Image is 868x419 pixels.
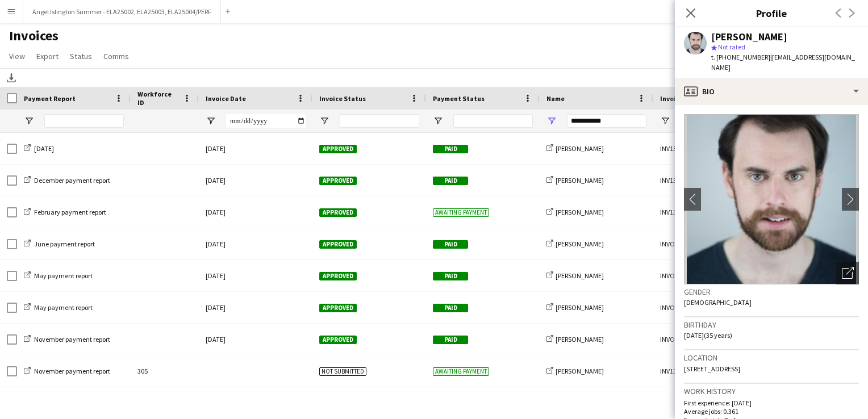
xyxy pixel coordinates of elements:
app-action-btn: Download [5,71,18,85]
span: Payment Report [24,94,76,103]
button: Open Filter Menu [660,116,670,126]
div: [DATE] [199,260,312,291]
span: [PERSON_NAME] [556,335,604,343]
span: Approved [319,145,357,153]
span: | [EMAIL_ADDRESS][DOMAIN_NAME] [711,53,855,72]
h3: Profile [675,6,868,20]
button: Open Filter Menu [319,116,329,126]
span: [PERSON_NAME] [556,303,604,312]
span: Not rated [718,43,745,51]
a: November payment report [24,367,110,375]
a: [DATE] [24,144,54,153]
div: INV130215-32928 [653,196,767,228]
div: INV130215-34416 [653,133,767,164]
span: [DATE] (35 years) [684,331,732,340]
input: Invoice Date Filter Input [226,114,306,128]
div: Bio [675,78,868,105]
span: Invoice Status [319,94,366,103]
div: INVOICE_130215_12507 [653,324,767,355]
h3: Gender [684,287,859,297]
span: Export [36,51,59,61]
span: Approved [319,304,357,312]
span: Paid [433,304,468,312]
span: November payment report [34,335,110,343]
span: Paid [433,240,468,249]
span: February payment report [34,208,106,216]
button: Open Filter Menu [206,116,216,126]
div: INVOICE_130215_15776 [653,260,767,291]
button: Open Filter Menu [433,116,443,126]
span: Workforce ID [137,90,178,107]
div: [DATE] [199,324,312,355]
span: [PERSON_NAME] [556,367,604,375]
span: Not submitted [319,367,366,376]
a: View [5,49,30,64]
span: [PERSON_NAME] [556,176,604,185]
span: [PERSON_NAME] [556,208,604,216]
span: May payment report [34,271,93,280]
span: [PERSON_NAME] [556,271,604,280]
input: Name Filter Input [567,114,646,128]
div: INV130215-12645 [653,355,767,387]
span: November payment report [34,367,110,375]
div: INVOICE_130215_16138 [653,292,767,323]
div: [DATE] [199,196,312,228]
span: [DEMOGRAPHIC_DATA] [684,298,752,307]
span: Invoice Date [206,94,246,103]
span: Paid [433,177,468,185]
a: Comms [99,49,133,64]
div: INV130215-31318 [653,165,767,196]
p: First experience: [DATE] [684,399,859,407]
div: INVOICE_130215_16359 [653,228,767,259]
span: [PERSON_NAME] [556,144,604,153]
span: Comms [103,51,129,61]
span: Approved [319,272,357,280]
span: [STREET_ADDRESS] [684,364,740,373]
span: Paid [433,336,468,344]
a: May payment report [24,271,93,280]
a: June payment report [24,240,95,248]
span: June payment report [34,240,95,248]
div: [DATE] [199,165,312,196]
input: Invoice Status Filter Input [340,114,419,128]
a: Status [65,49,97,64]
h3: Birthday [684,320,859,330]
span: t. [PHONE_NUMBER] [711,53,770,61]
span: Awaiting payment [433,367,489,376]
span: Approved [319,336,357,344]
div: [PERSON_NAME] [711,32,787,42]
span: Awaiting payment [433,208,489,217]
span: Status [70,51,92,61]
span: Paid [433,145,468,153]
p: Average jobs: 0.361 [684,407,859,416]
span: May payment report [34,303,93,312]
img: Crew avatar or photo [684,114,859,284]
span: December payment report [34,176,110,185]
span: View [9,51,25,61]
span: Approved [319,208,357,217]
h3: Work history [684,386,859,396]
a: November payment report [24,335,110,343]
a: February payment report [24,208,106,216]
div: 305 [131,355,199,387]
div: [DATE] [199,133,312,164]
button: Open Filter Menu [546,116,557,126]
span: Name [546,94,565,103]
div: Open photos pop-in [836,262,859,284]
button: Angel Islington Summer - ELA25002, ELA25003, ELA25004/PERF [23,1,221,23]
div: [DATE] [199,292,312,323]
input: Payment Report Filter Input [44,114,124,128]
a: May payment report [24,303,93,312]
a: December payment report [24,176,110,185]
button: Open Filter Menu [24,116,34,126]
span: Paid [433,272,468,280]
a: Export [32,49,63,64]
div: [DATE] [199,228,312,259]
h3: Location [684,353,859,363]
span: Invoice Number [660,94,710,103]
span: Approved [319,240,357,249]
span: Approved [319,177,357,185]
span: [DATE] [34,144,54,153]
span: [PERSON_NAME] [556,240,604,248]
span: Payment Status [433,94,485,103]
